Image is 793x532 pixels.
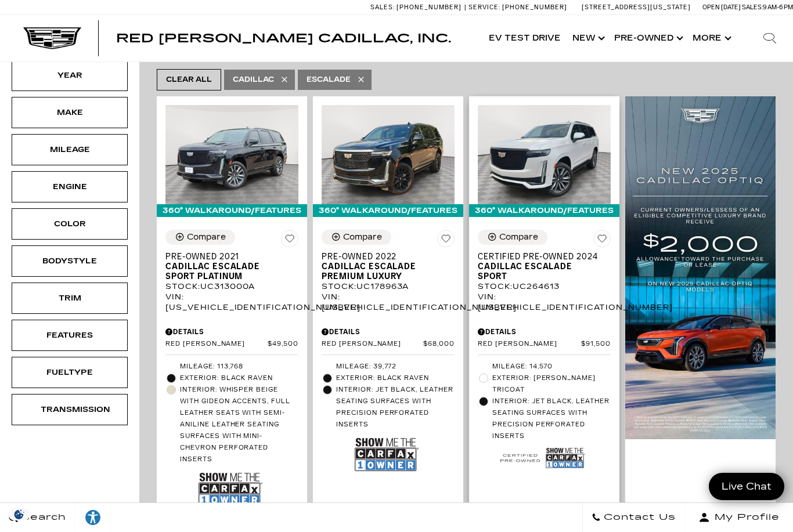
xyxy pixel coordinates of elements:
[499,232,538,243] div: Compare
[763,3,793,11] span: 9 AM-6 PM
[180,372,298,384] span: Exterior: Black Raven
[41,255,99,267] div: Bodystyle
[478,252,602,262] span: Certified Pre-Owned 2024
[199,468,262,511] img: Show Me the CARFAX 1-Owner Badge
[478,281,611,292] div: Stock : UC264613
[567,15,608,61] a: New
[166,73,212,87] span: Clear All
[116,31,451,45] span: Red [PERSON_NAME] Cadillac, Inc.
[165,281,298,292] div: Stock : UC313000A
[322,105,455,205] img: 2022 Cadillac Escalade Premium Luxury
[582,503,685,532] a: Contact Us
[12,97,128,128] div: MakeMake
[709,473,784,500] a: Live Chat
[322,340,455,349] a: Red [PERSON_NAME] $68,000
[582,3,691,11] a: [STREET_ADDRESS][US_STATE]
[710,509,780,526] span: My Profile
[355,433,419,476] img: Show Me the CARFAX 1-Owner Badge
[336,384,455,430] span: Interior: Jet Black, Leather seating surfaces with precision perforated inserts
[593,230,611,252] button: Save Vehicle
[423,340,455,349] span: $68,000
[685,503,793,532] button: Open user profile menu
[322,262,446,281] span: Cadillac Escalade Premium Luxury
[6,508,33,520] img: Opt-Out Icon
[702,3,741,11] span: Open [DATE]
[12,283,128,314] div: TrimTrim
[546,445,585,471] img: Show Me the CARFAX 1-Owner Badge
[322,252,455,281] a: Pre-Owned 2022Cadillac Escalade Premium Luxury
[307,73,351,87] span: Escalade
[268,340,298,349] span: $49,500
[41,143,99,156] div: Mileage
[747,15,793,61] div: Search
[437,230,455,252] button: Save Vehicle
[6,508,33,520] section: Click to Open Cookie Consent Modal
[165,361,298,372] li: Mileage: 113,768
[478,340,581,349] span: Red [PERSON_NAME]
[233,73,274,87] span: Cadillac
[322,340,423,349] span: Red [PERSON_NAME]
[322,361,455,372] li: Mileage: 39,772
[41,180,99,193] div: Engine
[370,3,395,11] span: Sales:
[500,448,540,468] img: Cadillac Certified Used Vehicle
[12,134,128,165] div: MileageMileage
[492,396,611,442] span: Interior: Jet Black, Leather seating surfaces with precision perforated inserts
[370,4,464,10] a: Sales: [PHONE_NUMBER]
[601,509,676,526] span: Contact Us
[165,327,298,337] div: Pricing Details - Pre-Owned 2021 Cadillac Escalade Sport Platinum
[165,340,298,349] a: Red [PERSON_NAME] $49,500
[165,252,290,262] span: Pre-Owned 2021
[23,27,81,49] img: Cadillac Dark Logo with Cadillac White Text
[41,366,99,379] div: Fueltype
[469,204,619,217] div: 360° WalkAround/Features
[12,171,128,202] div: EngineEngine
[75,503,111,532] a: Explore your accessibility options
[322,230,391,245] button: Compare Vehicle
[313,204,463,217] div: 360° WalkAround/Features
[12,357,128,388] div: FueltypeFueltype
[41,218,99,230] div: Color
[165,252,298,281] a: Pre-Owned 2021Cadillac Escalade Sport Platinum
[716,480,777,493] span: Live Chat
[464,4,570,10] a: Service: [PHONE_NUMBER]
[322,327,455,337] div: Pricing Details - Pre-Owned 2022 Cadillac Escalade Premium Luxury
[165,230,235,245] button: Compare Vehicle
[478,262,602,281] span: Cadillac Escalade Sport
[687,15,735,61] button: More
[343,232,382,243] div: Compare
[608,15,687,61] a: Pre-Owned
[12,60,128,91] div: YearYear
[502,3,567,11] span: [PHONE_NUMBER]
[478,252,611,281] a: Certified Pre-Owned 2024Cadillac Escalade Sport
[478,105,611,205] img: 2024 Cadillac Escalade Sport
[187,232,226,243] div: Compare
[12,320,128,351] div: FeaturesFeatures
[75,509,110,526] div: Explore your accessibility options
[483,15,567,61] a: EV Test Drive
[41,329,99,342] div: Features
[41,292,99,305] div: Trim
[165,340,268,349] span: Red [PERSON_NAME]
[12,208,128,240] div: ColorColor
[165,262,290,281] span: Cadillac Escalade Sport Platinum
[396,3,462,11] span: [PHONE_NUMBER]
[12,394,128,425] div: TransmissionTransmission
[322,292,455,313] div: VIN: [US_VEHICLE_IDENTIFICATION_NUMBER]
[165,105,298,205] img: 2021 Cadillac Escalade Sport Platinum
[478,361,611,372] li: Mileage: 14,570
[478,292,611,313] div: VIN: [US_VEHICLE_IDENTIFICATION_NUMBER]
[157,204,307,217] div: 360° WalkAround/Features
[18,509,66,526] span: Search
[41,69,99,82] div: Year
[478,340,611,349] a: Red [PERSON_NAME] $91,500
[742,3,763,11] span: Sales:
[322,281,455,292] div: Stock : UC178963A
[116,32,451,44] a: Red [PERSON_NAME] Cadillac, Inc.
[12,245,128,277] div: BodystyleBodystyle
[581,340,611,349] span: $91,500
[492,372,611,396] span: Exterior: [PERSON_NAME] Tricoat
[478,327,611,337] div: Pricing Details - Certified Pre-Owned 2024 Cadillac Escalade Sport
[41,106,99,119] div: Make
